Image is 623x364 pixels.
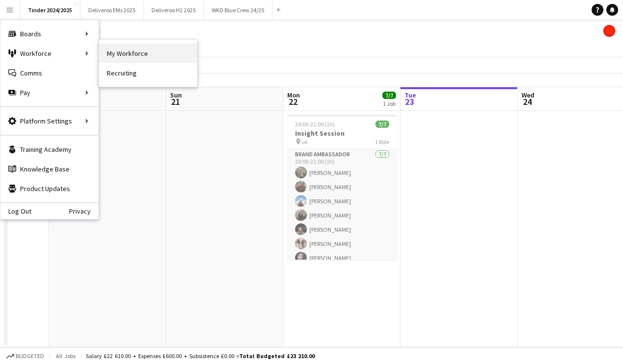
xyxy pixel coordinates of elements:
[0,83,99,102] div: Pay
[204,0,273,20] button: WKD Blue Crew 24/25
[375,138,389,146] span: 1 Role
[301,138,308,146] span: uk
[5,351,46,362] button: Budgeted
[403,96,416,107] span: 23
[0,24,99,44] div: Boards
[0,140,99,159] a: Training Academy
[69,207,99,215] a: Privacy
[99,63,197,83] a: Recruiting
[375,121,389,128] span: 7/7
[0,179,99,198] a: Product Updates
[0,207,31,215] a: Log Out
[295,121,335,128] span: 20:00-21:00 (1h)
[603,25,615,37] app-user-avatar: Raptor -
[287,91,300,99] span: Mon
[20,0,80,20] button: Tinder 2024/2025
[520,96,534,107] span: 24
[382,92,396,99] span: 7/7
[54,352,77,360] span: All jobs
[170,91,182,99] span: Sun
[287,149,397,267] app-card-role: Brand Ambassador7/720:00-21:00 (1h)[PERSON_NAME][PERSON_NAME][PERSON_NAME][PERSON_NAME][PERSON_NA...
[383,100,396,107] div: 1 Job
[169,96,182,107] span: 21
[0,111,99,131] div: Platform Settings
[0,63,99,83] a: Comms
[86,352,315,360] div: Salary £22 610.00 + Expenses £600.00 + Subsistence £0.00 =
[0,159,99,179] a: Knowledge Base
[287,115,397,260] app-job-card: 20:00-21:00 (1h)7/7Insight Session uk1 RoleBrand Ambassador7/720:00-21:00 (1h)[PERSON_NAME][PERSO...
[144,0,204,20] button: Deliveroo H2 2025
[99,44,197,63] a: My Workforce
[404,91,416,99] span: Tue
[239,352,315,360] span: Total Budgeted £23 210.00
[287,129,397,138] h3: Insight Session
[522,91,534,99] span: Wed
[80,0,144,20] button: Deliveroo EMs 2025
[0,44,99,63] div: Workforce
[286,96,300,107] span: 22
[16,353,44,360] span: Budgeted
